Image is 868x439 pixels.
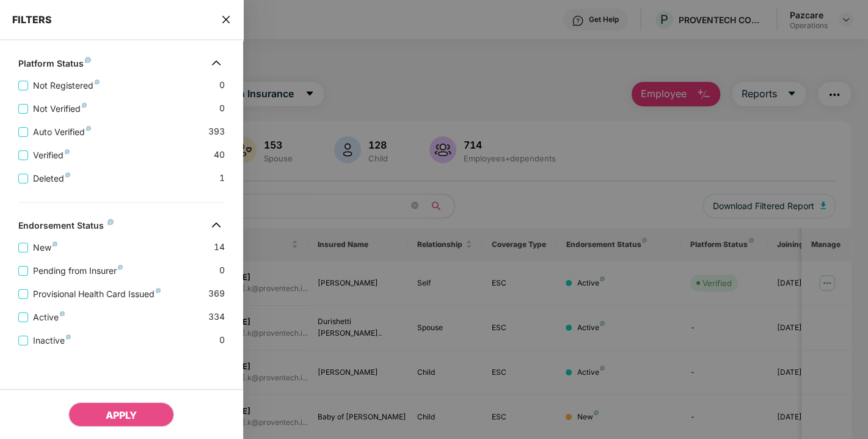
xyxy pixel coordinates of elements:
img: svg+xml;base64,PHN2ZyB4bWxucz0iaHR0cDovL3d3dy53My5vcmcvMjAwMC9zdmciIHdpZHRoPSI4IiBoZWlnaHQ9IjgiIH... [53,242,57,246]
span: 393 [208,125,225,139]
span: 14 [214,240,225,254]
span: 0 [219,78,225,92]
img: svg+xml;base64,PHN2ZyB4bWxucz0iaHR0cDovL3d3dy53My5vcmcvMjAwMC9zdmciIHdpZHRoPSI4IiBoZWlnaHQ9IjgiIH... [95,79,100,84]
span: Provisional Health Card Issued [28,287,166,301]
img: svg+xml;base64,PHN2ZyB4bWxucz0iaHR0cDovL3d3dy53My5vcmcvMjAwMC9zdmciIHdpZHRoPSI4IiBoZWlnaHQ9IjgiIH... [156,288,161,293]
span: 0 [219,264,225,278]
span: Inactive [28,334,76,347]
div: Endorsement Status [18,220,114,235]
button: APPLY [68,402,174,427]
span: Deleted [28,172,75,185]
img: svg+xml;base64,PHN2ZyB4bWxucz0iaHR0cDovL3d3dy53My5vcmcvMjAwMC9zdmciIHdpZHRoPSI4IiBoZWlnaHQ9IjgiIH... [65,172,70,177]
img: svg+xml;base64,PHN2ZyB4bWxucz0iaHR0cDovL3d3dy53My5vcmcvMjAwMC9zdmciIHdpZHRoPSI4IiBoZWlnaHQ9IjgiIH... [118,265,123,270]
img: svg+xml;base64,PHN2ZyB4bWxucz0iaHR0cDovL3d3dy53My5vcmcvMjAwMC9zdmciIHdpZHRoPSI4IiBoZWlnaHQ9IjgiIH... [108,219,114,225]
div: Platform Status [18,58,91,73]
img: svg+xml;base64,PHN2ZyB4bWxucz0iaHR0cDovL3d3dy53My5vcmcvMjAwMC9zdmciIHdpZHRoPSI4IiBoZWlnaHQ9IjgiIH... [60,311,65,316]
img: svg+xml;base64,PHN2ZyB4bWxucz0iaHR0cDovL3d3dy53My5vcmcvMjAwMC9zdmciIHdpZHRoPSIzMiIgaGVpZ2h0PSIzMi... [206,215,226,235]
img: svg+xml;base64,PHN2ZyB4bWxucz0iaHR0cDovL3d3dy53My5vcmcvMjAwMC9zdmciIHdpZHRoPSIzMiIgaGVpZ2h0PSIzMi... [206,53,226,73]
img: svg+xml;base64,PHN2ZyB4bWxucz0iaHR0cDovL3d3dy53My5vcmcvMjAwMC9zdmciIHdpZHRoPSI4IiBoZWlnaHQ9IjgiIH... [85,57,91,63]
span: APPLY [106,409,137,421]
span: 369 [208,287,225,301]
span: Pending from Insurer [28,264,128,278]
span: Not Verified [28,102,92,116]
span: 0 [219,101,225,116]
span: 40 [214,148,225,162]
span: Active [28,311,70,324]
img: svg+xml;base64,PHN2ZyB4bWxucz0iaHR0cDovL3d3dy53My5vcmcvMjAwMC9zdmciIHdpZHRoPSI4IiBoZWlnaHQ9IjgiIH... [65,149,70,154]
span: Verified [28,149,75,162]
span: 334 [208,310,225,324]
span: 0 [219,333,225,347]
span: Auto Verified [28,125,96,139]
img: svg+xml;base64,PHN2ZyB4bWxucz0iaHR0cDovL3d3dy53My5vcmcvMjAwMC9zdmciIHdpZHRoPSI4IiBoZWlnaHQ9IjgiIH... [82,103,87,108]
img: svg+xml;base64,PHN2ZyB4bWxucz0iaHR0cDovL3d3dy53My5vcmcvMjAwMC9zdmciIHdpZHRoPSI4IiBoZWlnaHQ9IjgiIH... [86,126,91,131]
span: Not Registered [28,79,104,92]
span: New [28,241,62,254]
img: svg+xml;base64,PHN2ZyB4bWxucz0iaHR0cDovL3d3dy53My5vcmcvMjAwMC9zdmciIHdpZHRoPSI4IiBoZWlnaHQ9IjgiIH... [66,334,71,339]
span: close [221,13,231,26]
span: 1 [219,171,225,185]
span: FILTERS [12,13,52,26]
